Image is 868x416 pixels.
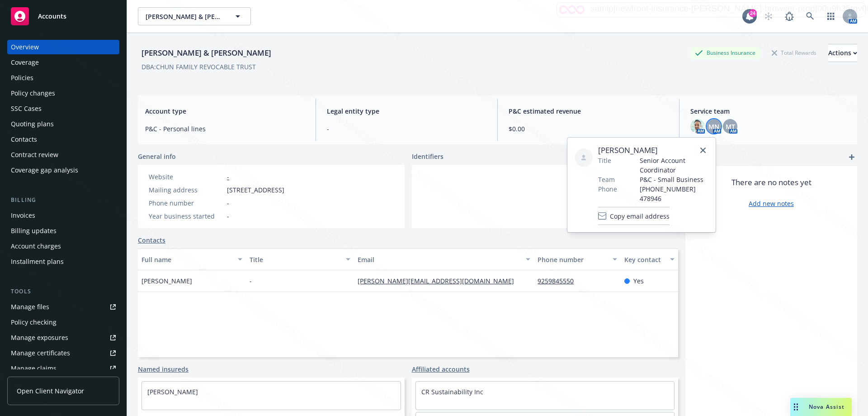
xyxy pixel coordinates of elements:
[327,124,486,134] span: -
[11,86,55,100] div: Policy changes
[708,122,719,131] span: MN
[828,44,857,62] div: Actions
[731,177,811,188] span: There are no notes yet
[11,224,57,238] div: Billing updates
[749,9,757,17] div: 24
[138,235,165,245] a: Contacts
[250,255,340,264] div: Title
[142,255,232,264] div: Full name
[227,172,229,181] a: -
[11,101,42,116] div: SSC Cases
[358,255,520,264] div: Email
[780,7,798,25] a: Report a Bug
[11,163,78,177] div: Coverage gap analysis
[11,148,58,162] div: Contract review
[809,403,844,411] span: Nova Assist
[7,4,119,29] a: Accounts
[822,7,840,25] a: Switch app
[227,185,284,195] span: [STREET_ADDRESS]
[759,7,778,25] a: Start snowing
[11,254,64,269] div: Installment plans
[509,106,668,116] span: P&C estimated revenue
[7,346,119,360] a: Manage certificates
[690,119,705,134] img: photo
[598,207,670,225] button: Copy email address
[790,398,852,416] button: Nova Assist
[640,156,708,175] span: Senior Account Coordinator
[7,55,119,70] a: Coverage
[828,44,857,62] button: Actions
[633,276,644,286] span: Yes
[690,106,850,116] span: Service team
[698,145,708,156] a: close
[7,361,119,376] a: Manage claims
[412,152,443,161] span: Identifiers
[726,122,735,131] span: MT
[11,132,37,147] div: Contacts
[7,132,119,147] a: Contacts
[149,211,223,221] div: Year business started
[7,71,119,85] a: Policies
[358,277,521,285] a: [PERSON_NAME][EMAIL_ADDRESS][DOMAIN_NAME]
[138,152,176,161] span: General info
[846,152,857,163] a: add
[7,287,119,296] div: Tools
[11,361,57,376] div: Manage claims
[7,300,119,314] a: Manage files
[790,398,802,416] div: Drag to move
[145,106,305,116] span: Account type
[538,255,607,264] div: Phone number
[801,7,819,25] a: Search
[138,249,246,270] button: Full name
[11,239,61,253] div: Account charges
[138,7,251,25] button: [PERSON_NAME] & [PERSON_NAME]
[142,62,256,72] div: DBA: CHUN FAMILY REVOCABLE TRUST
[7,148,119,162] a: Contract review
[7,330,119,345] a: Manage exposures
[749,199,794,208] a: Add new notes
[598,175,615,184] span: Team
[412,364,470,374] a: Affiliated accounts
[624,255,665,264] div: Key contact
[640,184,708,203] span: [PHONE_NUMBER] 478946
[138,364,189,374] a: Named insureds
[11,315,57,330] div: Policy checking
[598,156,611,165] span: Title
[11,117,54,131] div: Quoting plans
[149,198,223,208] div: Phone number
[598,184,617,194] span: Phone
[610,211,670,221] span: Copy email address
[7,101,119,116] a: SSC Cases
[149,185,223,195] div: Mailing address
[146,12,224,21] span: [PERSON_NAME] & [PERSON_NAME]
[7,254,119,269] a: Installment plans
[621,249,678,270] button: Key contact
[7,239,119,253] a: Account charges
[7,86,119,100] a: Policy changes
[354,249,534,270] button: Email
[11,346,70,360] div: Manage certificates
[7,40,119,54] a: Overview
[640,175,708,184] span: P&C - Small Business
[227,198,229,208] span: -
[147,387,198,396] a: [PERSON_NAME]
[421,387,483,396] a: CR Sustainability Inc
[7,224,119,238] a: Billing updates
[11,55,39,70] div: Coverage
[11,71,33,85] div: Policies
[598,145,708,156] span: [PERSON_NAME]
[7,315,119,330] a: Policy checking
[149,172,223,182] div: Website
[7,196,119,205] div: Billing
[11,40,39,54] div: Overview
[17,386,84,396] span: Open Client Navigator
[690,47,760,58] div: Business Insurance
[11,300,49,314] div: Manage files
[534,249,620,270] button: Phone number
[7,117,119,131] a: Quoting plans
[327,106,486,116] span: Legal entity type
[11,208,35,223] div: Invoices
[7,208,119,223] a: Invoices
[538,277,581,285] a: 9259845550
